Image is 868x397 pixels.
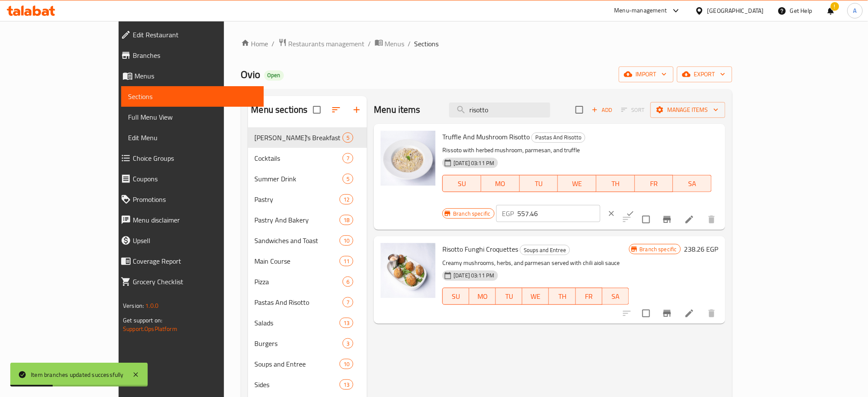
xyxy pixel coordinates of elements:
[340,319,353,327] span: 13
[255,256,340,266] span: Main Course
[637,211,655,229] span: Select to update
[123,315,162,326] span: Get support on:
[343,134,353,142] span: 5
[381,243,435,298] img: Risotto Funghi Croquettes
[346,99,367,120] button: Add section
[450,159,498,167] span: [DATE] 03:11 PM
[255,338,343,349] span: Burgers
[133,277,257,287] span: Grocery Checklist
[248,313,367,333] div: Salads13
[248,354,367,374] div: Soups and Entree10
[248,271,367,292] div: Pizza6
[343,153,353,163] div: items
[520,175,558,192] button: TU
[340,194,353,205] div: items
[340,256,353,266] div: items
[523,177,555,190] span: TU
[340,318,353,328] div: items
[133,50,257,60] span: Branches
[561,177,593,190] span: WE
[255,235,340,246] span: Sandwiches and Toast
[278,38,365,49] a: Restaurants management
[114,24,264,45] a: Edit Restaurant
[114,45,264,66] a: Branches
[128,112,257,122] span: Full Menu View
[133,215,257,225] span: Menu disclaimer
[128,132,257,143] span: Edit Menu
[526,290,546,303] span: WE
[600,177,632,190] span: TH
[251,103,308,116] h2: Menu sections
[340,360,353,368] span: 10
[442,145,711,156] p: Rissoto with herbed mushroom, parmesan, and truffle
[121,107,264,127] a: Full Menu View
[145,300,158,311] span: 1.0.0
[637,304,655,322] span: Select to update
[340,257,353,265] span: 11
[442,175,481,192] button: SU
[684,243,719,255] h6: 238.26 EGP
[241,38,732,49] nav: breadcrumb
[619,66,674,82] button: import
[446,177,478,190] span: SU
[446,290,466,303] span: SU
[123,323,177,334] a: Support.OpsPlatform
[657,105,719,115] span: Manage items
[552,290,572,303] span: TH
[496,288,522,305] button: TU
[133,30,257,40] span: Edit Restaurant
[255,174,343,184] span: Summer Drink
[114,230,264,251] a: Upsell
[248,374,367,395] div: Sides13
[248,333,367,354] div: Burgers3
[343,340,353,348] span: 3
[114,271,264,292] a: Grocery Checklist
[255,153,343,163] span: Cocktails
[588,103,616,117] span: Add item
[308,101,326,119] span: Select all sections
[264,70,284,81] div: Open
[442,130,530,143] span: Truffle And Mushroom Risotto
[340,381,353,389] span: 13
[248,189,367,210] div: Pastry12
[114,66,264,86] a: Menus
[531,132,585,143] div: Pastas And Risotto
[114,210,264,230] a: Menu disclaimer
[499,290,519,303] span: TU
[272,39,275,49] li: /
[621,204,640,223] button: ok
[121,86,264,107] a: Sections
[134,71,257,81] span: Menus
[381,131,435,186] img: Truffle And Mushroom Risotto
[255,359,340,369] span: Soups and Entree
[684,308,695,319] a: Edit menu item
[343,277,353,287] div: items
[248,230,367,251] div: Sandwiches and Toast10
[638,177,670,190] span: FR
[591,105,614,115] span: Add
[520,245,570,255] span: Soups and Entree
[385,39,405,49] span: Menus
[597,175,635,192] button: TH
[255,318,340,328] span: Salads
[340,235,353,246] div: items
[343,338,353,349] div: items
[248,148,367,168] div: Cocktails7
[473,290,492,303] span: MO
[518,205,600,222] input: Please enter price
[442,288,469,305] button: SU
[469,288,496,305] button: MO
[549,288,576,305] button: TH
[255,194,340,205] span: Pastry
[684,69,725,80] span: export
[614,6,667,16] div: Menu-management
[558,175,597,192] button: WE
[31,370,124,379] div: Item branches updated successfully
[340,359,353,369] div: items
[532,132,585,142] span: Pastas And Risotto
[450,271,498,280] span: [DATE] 03:11 PM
